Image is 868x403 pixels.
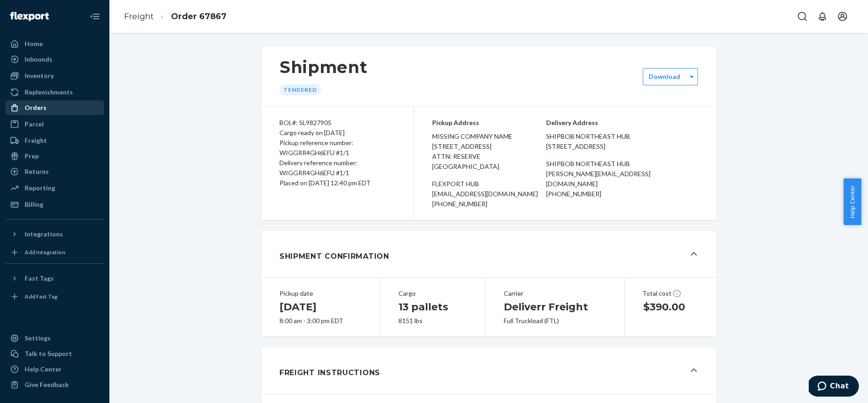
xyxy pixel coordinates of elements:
a: Home [5,37,104,51]
button: Talk to Support [5,346,104,361]
button: Integrations [5,227,104,241]
a: Billing [5,197,104,212]
div: Orders [25,103,46,112]
div: Fast Tags [25,274,54,283]
span: 13 pallets [398,301,448,313]
h1: Shipment [279,58,367,77]
a: Freight [5,133,104,148]
a: Order 67867 [171,11,227,21]
div: Billing [25,200,43,209]
a: Prep [5,149,104,163]
div: Pickup reference number: WIGGRR4GH6EFU #1/1 [279,138,395,158]
a: Settings [5,331,104,345]
button: Open notifications [813,7,832,26]
div: Add Fast Tag [25,293,57,300]
div: [PHONE_NUMBER] [432,199,546,209]
div: [EMAIL_ADDRESS][DOMAIN_NAME] [432,189,546,199]
img: Flexport logo [10,12,49,21]
div: Total cost [642,289,699,298]
div: Delivery reference number: WIGGRR4GH6EFU #1/1 [279,158,395,178]
div: [PHONE_NUMBER] [546,189,698,199]
div: Download [649,72,680,81]
div: Inventory [25,71,54,80]
h1: [DATE] [279,300,362,314]
a: Help Center [5,362,104,377]
p: Pickup Address [432,118,546,128]
div: ShipBob Northeast Hub [546,159,698,169]
a: Parcel [5,117,104,131]
div: Inbounds [25,55,52,64]
div: Cargo [398,289,466,298]
div: Prep [25,152,39,161]
button: Freight Instructions [261,347,716,394]
ol: breadcrumbs [117,3,234,30]
div: Talk to Support [25,349,72,358]
div: 8:00 am - 3:00 pm EDT [279,316,362,325]
button: Close Navigation [86,7,104,26]
p: Delivery Address [546,118,698,128]
div: Home [25,39,43,48]
div: Replenishments [25,88,73,97]
div: Help Center [25,365,62,374]
button: Give Feedback [5,377,104,392]
a: Add Integration [5,245,104,260]
button: Shipment Confirmation [261,231,716,277]
span: ShipBob Northeast Hub [STREET_ADDRESS] [546,131,698,152]
div: Carrier [504,289,606,298]
h1: Shipment Confirmation [279,251,389,262]
button: Open Search Box [793,7,811,26]
a: Orders [5,100,104,115]
h1: $390.00 [643,300,698,314]
div: Flexport HUB [432,179,546,189]
h1: Deliverr Freight [504,300,606,314]
div: Reporting [25,183,55,193]
div: Cargo ready on [DATE] [279,128,395,138]
a: Inventory [5,68,104,83]
h1: Freight Instructions [279,367,380,378]
a: Inbounds [5,52,104,67]
a: Add Fast Tag [5,289,104,304]
a: Replenishments [5,85,104,99]
div: Freight [25,136,47,145]
div: Tendered [279,84,321,95]
div: Integrations [25,230,63,239]
div: Placed on [DATE] 12:40 pm EDT [279,178,395,188]
button: Help Center [843,178,861,225]
div: Pickup date [279,289,362,298]
div: Full Truckload (FTL) [504,316,606,325]
a: Returns [5,164,104,179]
div: BOL#: SL9827905 [279,118,395,128]
span: Missing Company Name [STREET_ADDRESS] Attn: Reserve [GEOGRAPHIC_DATA] [432,131,546,172]
div: Parcel [25,120,44,129]
a: Reporting [5,181,104,195]
div: Returns [25,167,49,176]
div: [PERSON_NAME][EMAIL_ADDRESS][DOMAIN_NAME] [546,169,698,189]
button: Fast Tags [5,271,104,286]
a: Freight [124,11,154,21]
div: Settings [25,334,51,343]
div: Add Integration [25,248,65,256]
iframe: Opens a widget where you can chat to one of our agents [809,376,859,398]
div: Give Feedback [25,380,69,389]
button: Open account menu [833,7,852,26]
div: 8151 lbs [398,316,466,325]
